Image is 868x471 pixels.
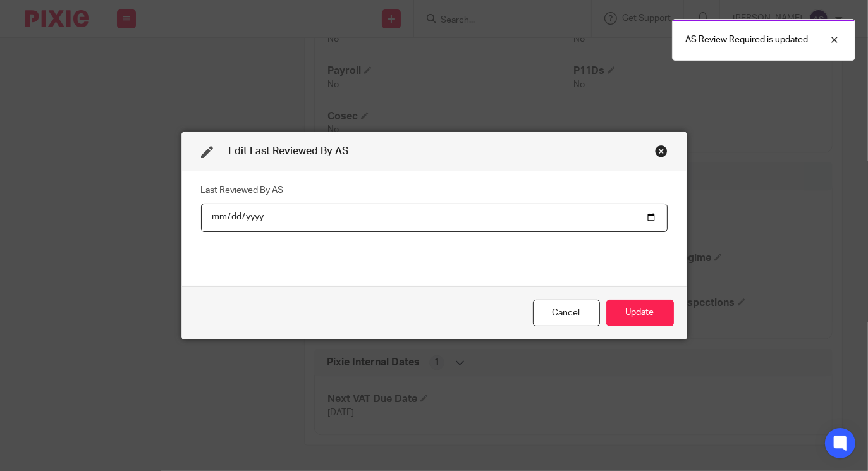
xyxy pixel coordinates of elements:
label: Last Reviewed By AS [201,184,284,197]
button: Update [606,300,674,327]
span: Edit Last Reviewed By AS [229,146,349,156]
input: YYYY-MM-DD [201,204,668,232]
div: Close this dialog window [533,300,600,327]
p: AS Review Required is updated [685,34,808,46]
div: Close this dialog window [655,145,668,157]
